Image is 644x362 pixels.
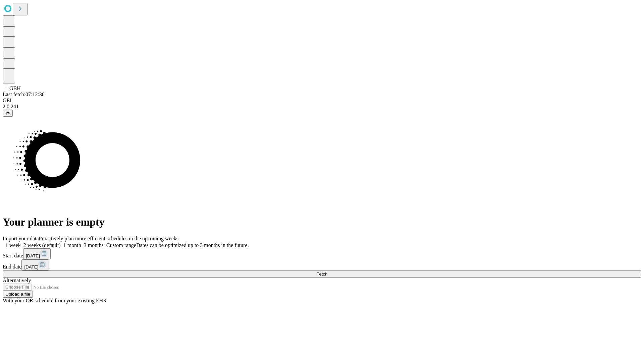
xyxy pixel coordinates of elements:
[3,248,641,259] div: Start date
[3,104,641,110] div: 2.0.241
[9,85,21,91] span: GBH
[3,236,39,241] span: Import your data
[3,98,641,104] div: GEI
[3,216,641,228] h1: Your planner is empty
[136,242,249,248] span: Dates can be optimized up to 3 months in the future.
[3,259,641,270] div: End date
[3,110,13,117] button: @
[3,298,107,303] span: With your OR schedule from your existing EHR
[23,242,61,248] span: 2 weeks (default)
[3,270,641,278] button: Fetch
[3,291,33,298] button: Upload a file
[63,242,81,248] span: 1 month
[21,259,49,270] button: [DATE]
[5,242,21,248] span: 1 week
[23,248,51,259] button: [DATE]
[84,242,104,248] span: 3 months
[26,253,40,258] span: [DATE]
[24,264,38,269] span: [DATE]
[3,92,45,97] span: Last fetch: 07:12:36
[316,271,327,277] span: Fetch
[3,278,31,283] span: Alternatively
[39,236,180,241] span: Proactively plan more efficient schedules in the upcoming weeks.
[5,111,10,116] span: @
[106,242,136,248] span: Custom range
